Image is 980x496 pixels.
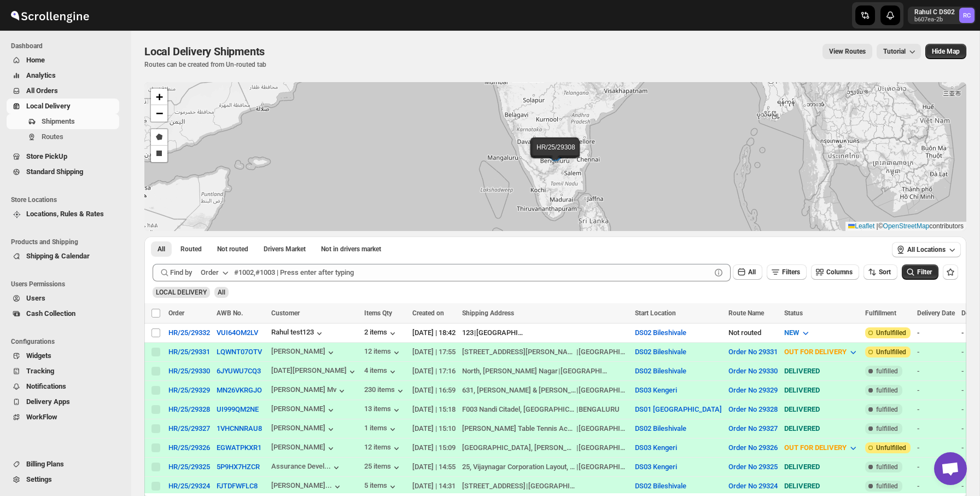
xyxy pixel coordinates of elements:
button: Billing Plans [7,457,119,472]
button: Order No 29324 [728,482,778,490]
a: Zoom in [151,89,167,105]
button: Order [194,264,237,281]
button: Assurance Devel... [271,462,342,473]
button: Order No 29328 [728,405,778,413]
span: Products and Shipping [11,238,124,246]
button: HR/25/29328 [168,405,210,413]
div: [DATE] | 15:10 [412,423,456,434]
button: HR/25/29331 [168,348,210,356]
button: Users [7,291,119,306]
button: Order No 29326 [728,443,778,452]
button: 1 items [364,424,398,435]
div: [GEOGRAPHIC_DATA] [476,327,526,338]
button: WorkFlow [7,410,119,425]
span: Unfulfilled [876,328,906,337]
span: NEW [784,328,799,337]
div: | [462,385,628,396]
button: 5 items [364,481,398,492]
div: HR/25/29332 [168,328,210,337]
button: All Orders [7,83,119,99]
text: RC [963,12,971,19]
span: Shipping & Calendar [26,252,90,260]
div: [GEOGRAPHIC_DATA] [579,423,628,434]
span: fulfilled [876,405,898,414]
div: | [462,347,628,357]
span: Not in drivers market [321,245,381,253]
div: [DATE] | 17:16 [412,366,456,377]
span: Dashboard [11,42,124,50]
a: Draw a rectangle [151,146,167,162]
span: Settings [26,475,52,483]
div: - [917,327,955,338]
button: All [733,264,762,280]
img: ScrollEngine [9,2,91,29]
span: Local Delivery [26,102,71,110]
div: | [462,423,628,434]
span: Route Name [728,309,764,317]
div: [PERSON_NAME] [271,443,336,454]
div: - [917,404,955,415]
img: Marker [547,146,563,158]
div: [STREET_ADDRESS][PERSON_NAME] [462,347,576,357]
div: - [917,366,955,377]
div: DELIVERED [784,385,859,396]
a: Zoom out [151,105,167,122]
div: [DATE] | 18:42 [412,327,456,338]
span: LOCAL DELIVERY [156,289,207,296]
div: [GEOGRAPHIC_DATA], [PERSON_NAME] Residency Layout, [PERSON_NAME] Layout, [PERSON_NAME][GEOGRAPHIC... [462,442,576,453]
div: [DATE] | 17:55 [412,347,456,357]
span: Columns [826,268,853,276]
span: All [748,268,756,276]
span: Delivery Date [917,309,955,317]
div: 12 items [364,347,402,358]
button: Cash Collection [7,306,119,321]
img: Marker [546,147,562,159]
button: HR/25/29330 [168,367,210,375]
span: Fulfillment [865,309,896,317]
button: NEW [778,324,818,342]
a: Draw a polygon [151,129,167,146]
div: [GEOGRAPHIC_DATA] [528,481,578,492]
button: 25 items [364,462,402,473]
button: Tutorial [877,44,921,59]
button: Order No 29329 [728,386,778,394]
button: 13 items [364,405,402,416]
img: Marker [546,148,563,160]
button: Shipments [7,114,119,129]
span: Filters [782,268,800,276]
button: Order No 29327 [728,424,778,432]
span: Items Qty [364,309,392,317]
span: Configurations [11,337,124,346]
span: Notifications [26,382,66,390]
div: 12 items [364,443,402,454]
button: Order No 29325 [728,463,778,471]
div: HR/25/29329 [168,386,210,394]
img: Marker [547,148,564,160]
span: Status [784,309,803,317]
span: | [877,222,878,230]
button: Tracking [7,364,119,379]
div: Order [201,267,219,278]
div: - [917,347,955,357]
button: LQWNT07OTV [217,348,262,356]
span: All [157,245,165,253]
button: Rahul test123 [271,328,325,339]
div: | [462,462,628,472]
button: All Locations [892,242,961,257]
span: Tutorial [883,48,906,55]
span: Rahul C DS02 [959,8,975,23]
button: Notifications [7,379,119,394]
span: Standard Shipping [26,168,83,176]
div: [DATE] | 14:31 [412,481,456,492]
div: DELIVERED [784,462,859,472]
span: Order [168,309,184,317]
button: DS03 Kengeri [635,443,677,452]
div: [PERSON_NAME] [271,405,336,416]
span: Store Locations [11,195,124,204]
button: [PERSON_NAME] [271,347,336,358]
div: [GEOGRAPHIC_DATA] [579,462,628,472]
button: DS02 Bileshivale [635,367,686,375]
div: [PERSON_NAME] [271,424,336,435]
button: Sort [864,264,897,280]
div: | [462,442,628,453]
